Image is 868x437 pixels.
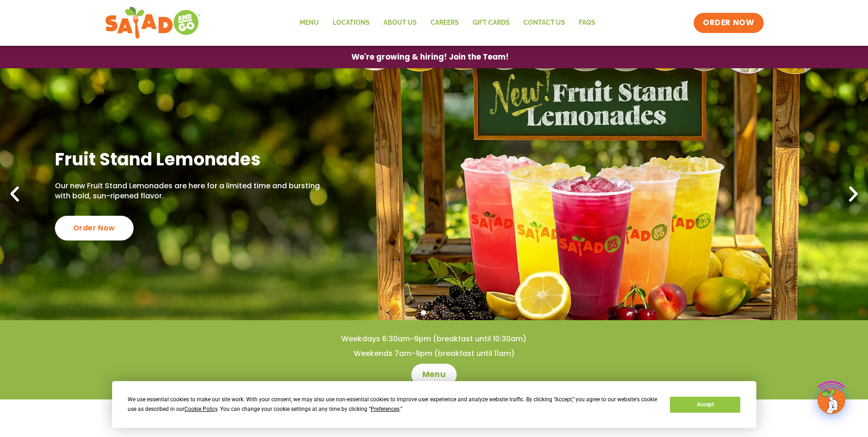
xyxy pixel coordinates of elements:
span: Cookie Policy [184,406,217,412]
a: Locations [326,12,377,33]
span: Preferences [371,406,399,412]
h2: Fruit Stand Lemonades [55,148,323,170]
span: We're growing & hiring! Join the Team! [351,53,509,61]
div: Next slide [843,184,863,204]
a: We're growing & hiring! Join the Team! [338,46,523,68]
a: ORDER NOW [694,13,763,33]
a: GIFT CARDS [466,12,517,33]
h4: Weekends 7am-9pm (breakfast until 11am) [18,349,850,359]
span: ORDER NOW [703,17,754,28]
button: Accept [670,397,740,413]
div: Cookie Consent Prompt [112,381,756,428]
nav: Menu [293,12,602,33]
img: new-SAG-logo-768×292 [105,5,201,41]
p: Our new Fruit Stand Lemonades are here for a limited time and bursting with bold, sun-ripened fla... [55,181,323,202]
a: About Us [377,12,424,33]
div: Order Now [55,216,134,240]
div: Previous slide [5,184,25,204]
a: Menu [411,364,457,386]
a: Careers [424,12,466,33]
h4: Weekdays 6:30am-9pm (breakfast until 10:30am) [18,334,850,344]
span: Go to slide 1 [421,310,426,315]
span: Menu [422,369,446,380]
span: Go to slide 2 [431,310,437,315]
a: Menu [293,12,326,33]
span: Go to slide 3 [442,310,447,315]
div: We use essential cookies to make our site work. With your consent, we may also use non-essential ... [128,395,659,414]
a: Contact Us [517,12,572,33]
a: FAQs [572,12,602,33]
